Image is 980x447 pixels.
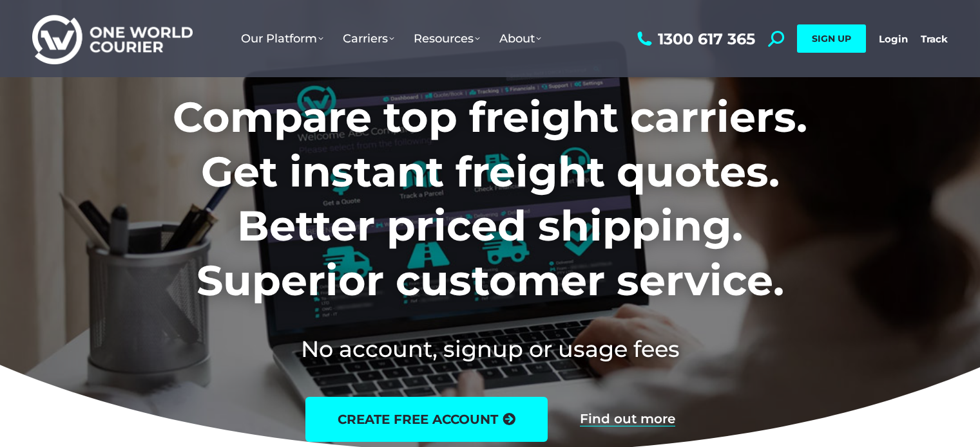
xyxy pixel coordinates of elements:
[879,33,908,45] a: Login
[812,33,851,44] span: SIGN UP
[343,32,394,46] span: Carriers
[333,19,404,59] a: Carriers
[88,90,892,307] h1: Compare top freight carriers. Get instant freight quotes. Better priced shipping. Superior custom...
[921,33,948,45] a: Track
[231,19,333,59] a: Our Platform
[241,32,323,46] span: Our Platform
[88,333,892,365] h2: No account, signup or usage fees
[305,397,548,442] a: create free account
[32,13,193,65] img: One World Courier
[499,32,541,46] span: About
[414,32,480,46] span: Resources
[634,31,755,47] a: 1300 617 365
[404,19,490,59] a: Resources
[797,24,866,53] a: SIGN UP
[580,412,675,426] a: Find out more
[490,19,551,59] a: About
